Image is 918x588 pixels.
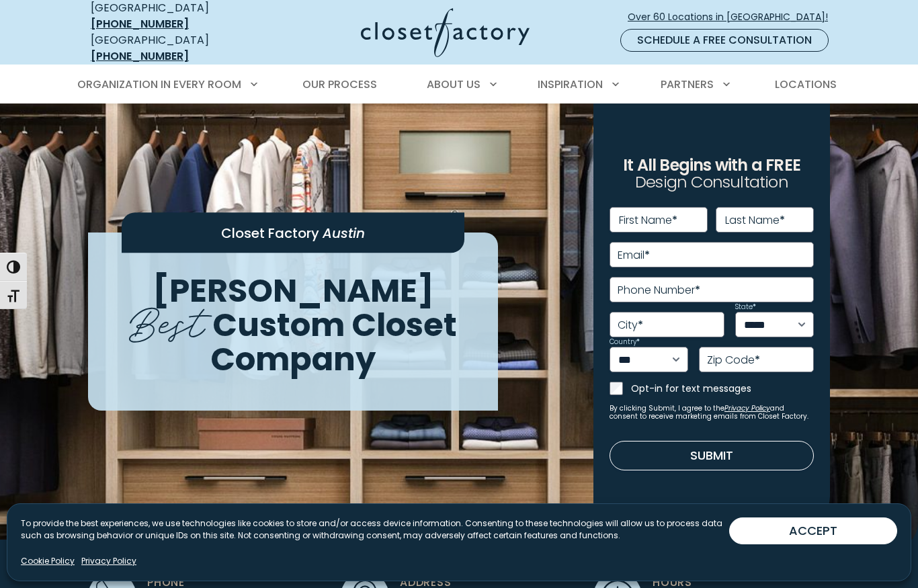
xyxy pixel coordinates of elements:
[775,77,837,92] span: Locations
[631,382,814,395] label: Opt-in for text messages
[81,555,136,567] a: Privacy Policy
[627,5,839,29] a: Over 60 Locations in [GEOGRAPHIC_DATA]!
[661,77,714,92] span: Partners
[610,339,640,345] label: Country
[735,304,756,310] label: State
[77,77,241,92] span: Organization in Every Room
[21,555,75,567] a: Cookie Policy
[729,517,897,544] button: ACCEPT
[618,320,643,331] label: City
[707,355,760,366] label: Zip Code
[628,10,839,24] span: Over 60 Locations in [GEOGRAPHIC_DATA]!
[724,403,770,413] a: Privacy Policy
[725,215,785,226] label: Last Name
[538,77,603,92] span: Inspiration
[91,48,189,64] a: [PHONE_NUMBER]
[361,8,530,57] img: Closet Factory Logo
[623,154,800,176] span: It All Begins with a FREE
[153,268,434,313] span: [PERSON_NAME]
[221,224,319,243] span: Closet Factory
[635,171,788,194] span: Design Consultation
[129,288,205,349] span: Best
[21,517,729,542] p: To provide the best experiences, we use technologies like cookies to store and/or access device i...
[302,77,377,92] span: Our Process
[618,285,700,296] label: Phone Number
[610,405,814,421] small: By clicking Submit, I agree to the and consent to receive marketing emails from Closet Factory.
[619,215,677,226] label: First Name
[91,16,189,32] a: [PHONE_NUMBER]
[91,32,255,65] div: [GEOGRAPHIC_DATA]
[618,250,650,261] label: Email
[427,77,481,92] span: About Us
[610,441,814,470] button: Submit
[210,302,457,382] span: Custom Closet Company
[620,29,829,52] a: Schedule a Free Consultation
[68,66,850,103] nav: Primary Menu
[323,224,365,243] span: Austin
